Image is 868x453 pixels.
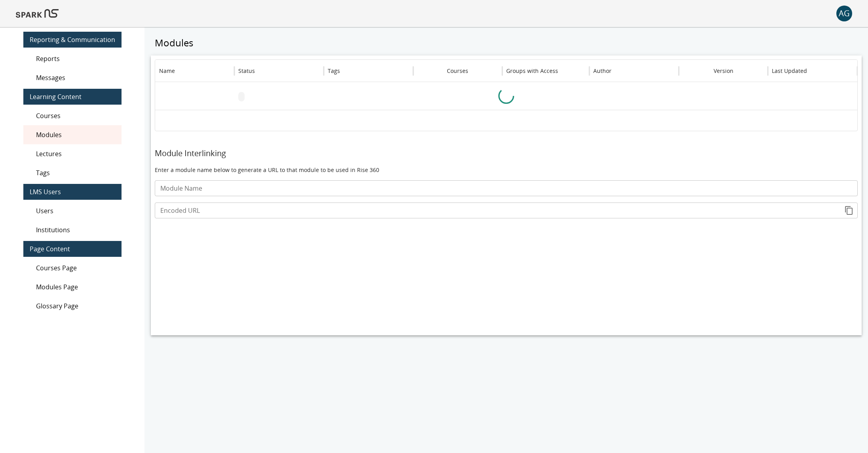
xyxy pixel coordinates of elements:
[238,67,255,75] div: Status
[30,92,115,101] span: Learning Content
[36,111,115,120] span: Courses
[772,67,807,75] h6: Last Updated
[36,206,115,216] span: Users
[30,187,115,197] span: LMS Users
[23,277,122,296] div: Modules Page
[36,168,115,178] span: Tags
[23,163,122,182] div: Tags
[23,68,122,87] div: Messages
[23,220,122,239] div: Institutions
[155,147,858,160] h6: Module Interlinking
[23,49,122,68] div: Reports
[30,244,115,254] span: Page Content
[36,263,115,273] span: Courses Page
[506,67,558,75] h6: Groups with Access
[36,130,115,140] span: Modules
[23,296,122,315] div: Glossary Page
[159,67,175,75] div: Name
[23,258,122,277] div: Courses Page
[841,203,857,218] button: copy to clipboard
[328,67,340,75] div: Tags
[36,282,115,292] span: Modules Page
[23,32,122,48] div: Reporting & Communication
[23,201,122,220] div: Users
[151,36,862,49] h5: Modules
[36,149,115,159] span: Lectures
[36,54,115,63] span: Reports
[155,166,858,174] p: Enter a module name below to generate a URL to that module to be used in Rise 360
[23,125,122,144] div: Modules
[447,67,468,75] div: Courses
[836,6,852,21] div: AG
[23,27,122,319] nav: main
[23,144,122,163] div: Lectures
[36,301,115,311] span: Glossary Page
[30,35,115,44] span: Reporting & Communication
[36,225,115,235] span: Institutions
[36,73,115,82] span: Messages
[23,106,122,125] div: Courses
[23,184,122,200] div: LMS Users
[836,6,852,21] button: account of current user
[714,67,733,75] div: Version
[593,67,612,75] div: Author
[23,241,122,257] div: Page Content
[16,4,59,23] img: Logo of SPARK at Stanford
[23,89,122,105] div: Learning Content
